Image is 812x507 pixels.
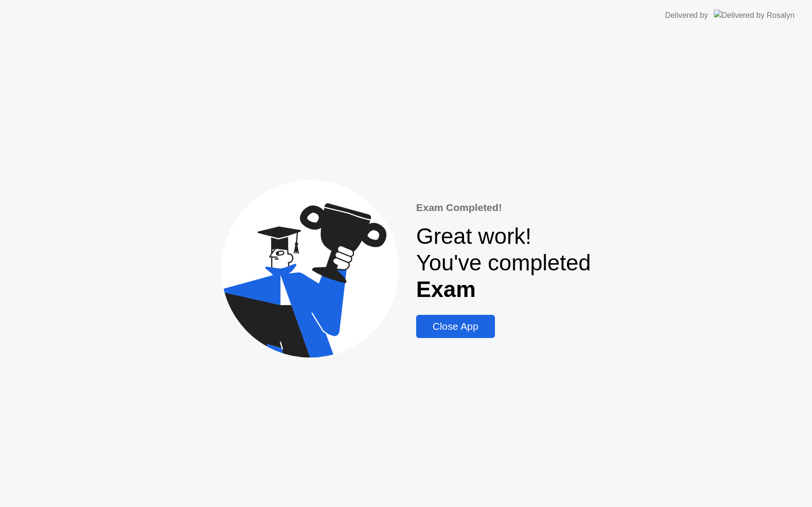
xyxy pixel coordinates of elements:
div: Delivered by [665,10,708,21]
div: Great work! You've completed [416,223,591,303]
div: Exam Completed! [416,200,591,215]
button: Close App [416,315,495,338]
img: Delivered by Rosalyn [714,10,795,21]
div: Close App [419,321,492,332]
b: Exam [416,277,476,302]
